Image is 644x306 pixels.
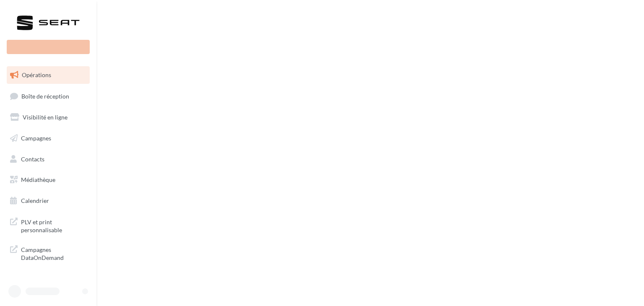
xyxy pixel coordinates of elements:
a: Visibilité en ligne [5,109,91,126]
a: Contacts [5,150,91,168]
span: Calendrier [21,197,49,204]
a: Calendrier [5,192,91,210]
span: Visibilité en ligne [23,114,68,121]
span: Opérations [22,71,51,78]
a: Campagnes DataOnDemand [5,241,91,265]
span: Boîte de réception [21,92,69,99]
span: Campagnes DataOnDemand [21,244,86,262]
span: Médiathèque [21,176,55,183]
a: Médiathèque [5,171,91,189]
a: Opérations [5,66,91,84]
a: Campagnes [5,130,91,147]
span: PLV et print personnalisable [21,216,86,234]
span: Contacts [21,155,44,162]
a: PLV et print personnalisable [5,213,91,238]
a: Boîte de réception [5,87,91,105]
span: Campagnes [21,135,51,142]
div: Nouvelle campagne [7,40,90,54]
